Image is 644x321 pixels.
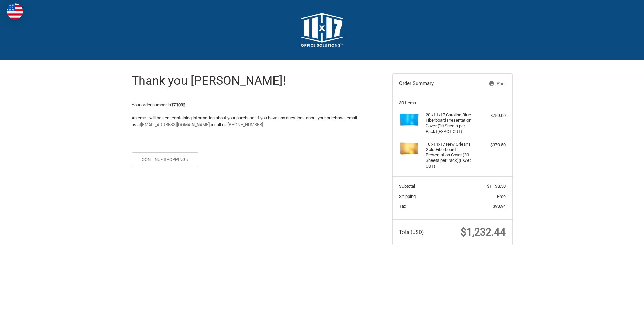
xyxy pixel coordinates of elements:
span: $93.94 [493,204,506,209]
img: duty and tax information for United States [7,3,23,20]
h3: 30 Items [399,100,506,106]
span: Tax [399,204,406,209]
span: Total (USD) [399,229,424,235]
button: Continue Shopping » [132,152,199,167]
h4: 20 x 11x17 Carolina Blue Fiberboard Presentation Cover (20 Sheets per Pack)(EXACT CUT) [426,112,477,134]
div: $379.50 [479,142,506,148]
span: An email will be sent containing information about your purchase. If you have any questions about... [132,115,357,127]
span: $1,138.50 [487,184,506,189]
strong: 171032 [171,102,185,107]
h3: Order Summary [399,80,471,87]
a: [EMAIL_ADDRESS][DOMAIN_NAME] [141,122,210,127]
img: 11x17.com [301,13,343,47]
a: [PHONE_NUMBER] [228,122,263,127]
h4: 10 x 11x17 New Orleans Gold Fiberboard Presentation Cover (20 Sheets per Pack)(EXACT CUT) [426,142,477,169]
span: $1,232.44 [461,226,506,238]
h1: Thank you [PERSON_NAME]! [132,73,361,88]
span: Shipping [399,194,416,199]
a: Print [471,80,506,87]
span: Free [497,194,506,199]
span: Your order number is [132,102,185,107]
div: $759.00 [479,112,506,119]
span: Subtotal [399,184,415,189]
